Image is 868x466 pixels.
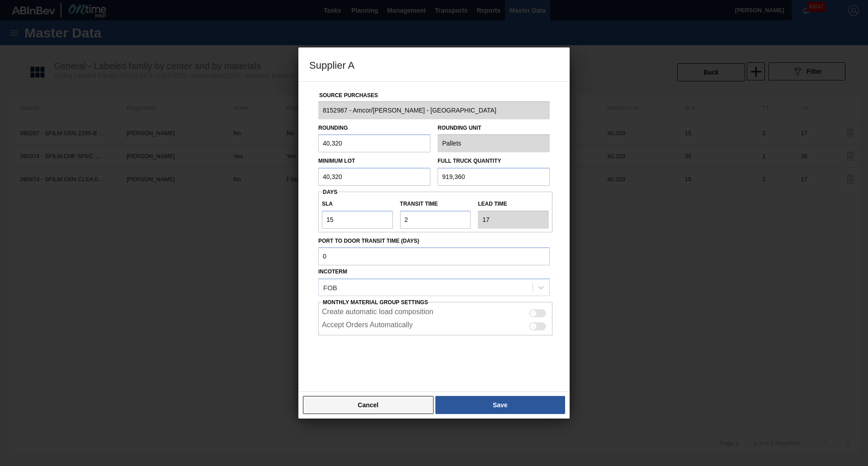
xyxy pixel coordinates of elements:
[438,122,550,135] label: Rounding Unit
[318,319,552,332] div: This configuration enables automatic acceptance of the order on the supplier side
[322,308,433,319] label: Create automatic load composition
[400,198,471,211] label: Transit time
[319,92,378,99] label: Source Purchases
[435,396,565,414] button: Save
[478,198,549,211] label: Lead time
[318,306,552,319] div: This setting enables the automatic creation of load composition on the supplier side if the order...
[318,125,348,131] label: Rounding
[318,235,550,248] label: Port to Door Transit Time (days)
[322,198,393,211] label: SLA
[323,284,337,292] div: FOB
[318,268,347,275] label: Incoterm
[438,158,501,164] label: Full Truck Quantity
[298,47,570,82] h3: Supplier A
[323,299,428,306] span: Monthly Material Group Settings
[318,158,355,164] label: Minimum Lot
[303,396,434,414] button: Cancel
[322,321,413,332] label: Accept Orders Automatically
[323,189,337,195] span: Days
